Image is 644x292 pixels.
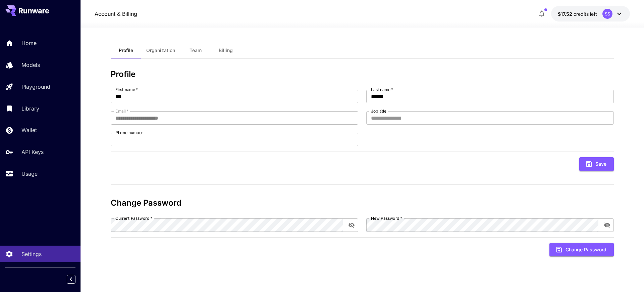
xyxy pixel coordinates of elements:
[190,47,202,53] span: Team
[558,11,574,17] span: $17.52
[219,47,233,53] span: Billing
[115,108,128,114] label: Email
[21,250,42,258] p: Settings
[558,10,597,17] div: $17.51787
[119,47,133,53] span: Profile
[21,148,44,156] p: API Keys
[21,39,37,47] p: Home
[72,273,80,285] div: Collapse sidebar
[21,83,50,91] p: Playground
[21,170,38,178] p: Usage
[115,130,143,135] label: Phone number
[601,219,613,231] button: toggle password visibility
[21,61,40,69] p: Models
[551,6,630,22] button: $17.51787SS
[111,198,614,208] h3: Change Password
[371,215,402,221] label: New Password
[111,70,614,79] h3: Profile
[115,215,152,221] label: Current Password
[67,275,75,284] button: Collapse sidebar
[21,105,39,113] p: Library
[574,11,597,17] span: credits left
[95,10,137,18] nav: breadcrumb
[21,126,37,134] p: Wallet
[549,243,614,257] button: Change Password
[95,10,137,18] a: Account & Billing
[371,108,386,114] label: Job title
[115,87,138,92] label: First name
[146,47,175,53] span: Organization
[345,219,358,231] button: toggle password visibility
[579,157,614,171] button: Save
[371,87,393,92] label: Last name
[602,9,612,19] div: SS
